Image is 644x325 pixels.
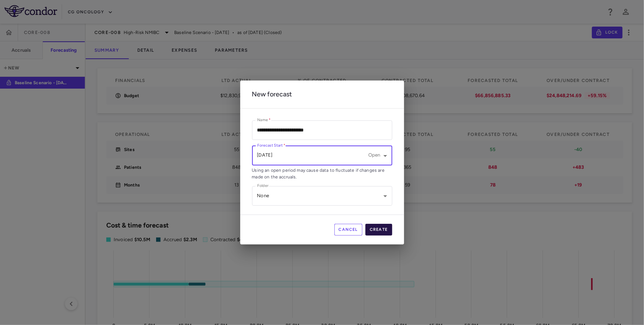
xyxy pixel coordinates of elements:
button: Cancel [334,224,363,236]
p: Open [368,152,380,158]
label: Name [257,117,271,123]
label: Forecast Start [257,143,286,149]
div: [DATE] [257,152,273,158]
p: None [257,192,380,199]
button: Create [365,224,392,236]
label: Folder [257,183,269,189]
h2: New forecast [240,81,404,108]
p: Using an open period may cause data to fluctuate if changes are made on the accruals. [252,167,392,180]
